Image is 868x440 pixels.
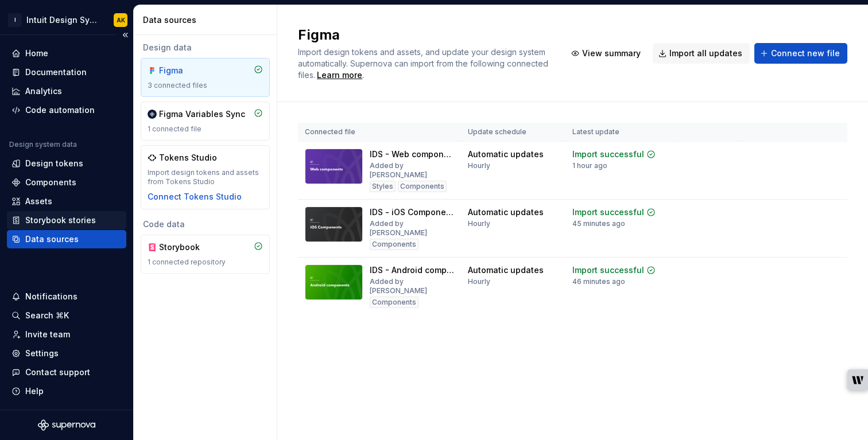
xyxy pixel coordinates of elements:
a: Invite team [7,325,126,344]
a: Settings [7,344,126,363]
div: Design system data [9,140,77,149]
a: Code automation [7,101,126,119]
a: Storybook1 connected repository [141,235,270,274]
div: Components [370,239,418,250]
div: Import successful [572,149,644,160]
button: Connect new file [754,43,847,64]
div: IDS - iOS Components [370,207,454,218]
div: Notifications [25,291,77,302]
div: Import successful [572,207,644,218]
div: Assets [25,196,52,207]
span: View summary [582,48,641,59]
div: 1 hour ago [572,161,607,170]
a: Data sources [7,230,126,248]
div: Styles [370,181,396,192]
a: Learn more [317,69,362,81]
div: Import successful [572,264,644,276]
div: Automatic updates [468,207,544,218]
div: Components [370,297,418,308]
a: Assets [7,192,126,211]
span: Import all updates [669,48,742,59]
div: Documentation [25,67,87,78]
div: 45 minutes ago [572,219,625,228]
div: Help [25,386,44,397]
div: Added by [PERSON_NAME] [370,277,454,295]
button: Help [7,382,126,400]
a: Storybook stories [7,211,126,229]
a: Tokens StudioImport design tokens and assets from Tokens StudioConnect Tokens Studio [141,145,270,209]
button: View summary [565,43,648,64]
div: Storybook [159,242,214,253]
div: Invite team [25,329,70,340]
div: Added by [PERSON_NAME] [370,219,454,237]
th: Latest update [565,123,676,142]
div: Data sources [25,233,79,245]
div: Figma Variables Sync [159,108,245,120]
span: Connect new file [771,48,840,59]
div: 1 connected file [148,124,263,134]
div: Storybook stories [25,215,96,226]
div: Hourly [468,277,490,286]
svg: Supernova Logo [38,419,95,431]
div: Data sources [143,14,272,26]
a: Components [7,173,126,192]
div: Contact support [25,367,90,378]
div: Automatic updates [468,264,544,276]
div: IDS - Android components [370,264,454,276]
span: . [315,71,364,80]
button: Notifications [7,287,126,306]
div: Automatic updates [468,149,544,160]
div: AK [117,15,125,25]
div: Added by [PERSON_NAME] [370,161,454,180]
a: Documentation [7,63,126,81]
div: Intuit Design System [26,14,100,26]
button: Import all updates [653,43,750,64]
div: Hourly [468,161,490,170]
th: Update schedule [461,123,565,142]
div: Home [25,48,48,59]
a: Figma Variables Sync1 connected file [141,102,270,141]
button: IIntuit Design SystemAK [2,7,131,32]
a: Design tokens [7,154,126,173]
div: 46 minutes ago [572,277,625,286]
div: Figma [159,65,214,76]
button: Search ⌘K [7,306,126,325]
div: Analytics [25,85,62,97]
button: Collapse sidebar [117,27,133,43]
button: Contact support [7,363,126,381]
div: Design tokens [25,158,83,169]
span: Import design tokens and assets, and update your design system automatically. Supernova can impor... [298,47,551,80]
th: Connected file [298,123,461,142]
div: Design data [141,42,270,53]
a: Analytics [7,82,126,100]
div: Components [398,181,447,192]
a: Figma3 connected files [141,58,270,97]
button: Connect Tokens Studio [148,191,242,203]
div: Hourly [468,219,490,228]
div: 1 connected repository [148,258,263,267]
div: Code automation [25,104,95,116]
a: Home [7,44,126,63]
div: 3 connected files [148,81,263,90]
div: Import design tokens and assets from Tokens Studio [148,168,263,186]
div: Tokens Studio [159,152,217,163]
div: Components [25,177,76,188]
div: Code data [141,219,270,230]
div: Settings [25,348,59,359]
div: Search ⌘K [25,310,69,321]
h2: Figma [298,26,552,44]
div: I [8,13,22,27]
div: IDS - Web components [370,149,454,160]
